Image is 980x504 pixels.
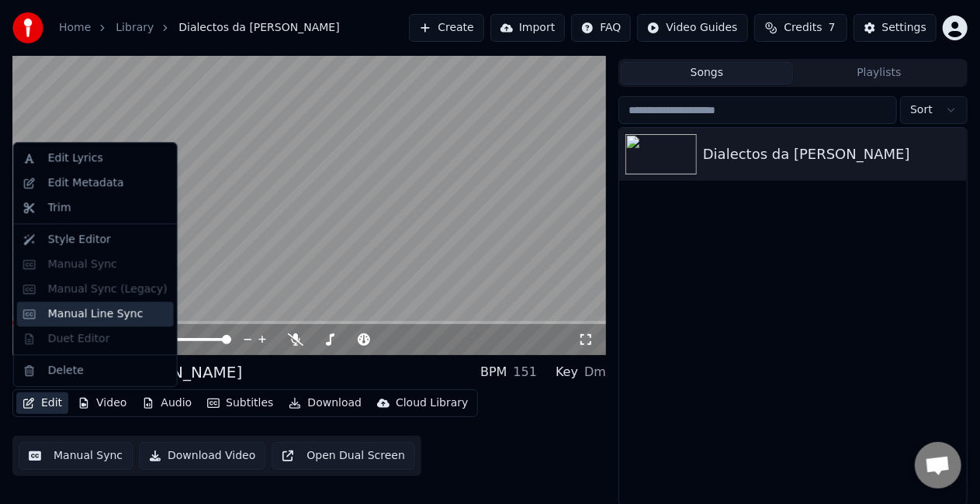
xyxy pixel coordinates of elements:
[854,14,937,42] button: Settings
[490,14,565,42] button: Import
[48,232,111,247] div: Style Editor
[48,150,103,166] div: Edit Lyrics
[282,392,368,414] button: Download
[59,20,91,36] a: Home
[784,20,822,36] span: Credits
[915,442,961,488] div: Open chat
[754,14,847,42] button: Credits7
[59,20,340,36] nav: breadcrumb
[793,62,965,85] button: Playlists
[178,20,339,36] span: Dialectos da [PERSON_NAME]
[136,392,198,414] button: Audio
[116,20,154,36] a: Library
[48,175,124,191] div: Edit Metadata
[514,363,538,381] div: 151
[48,200,71,216] div: Trim
[139,442,265,470] button: Download Video
[584,363,606,381] div: Dm
[16,392,68,414] button: Edit
[621,62,793,85] button: Songs
[71,392,133,414] button: Video
[396,395,468,411] div: Cloud Library
[910,102,933,118] span: Sort
[12,12,43,43] img: youka
[201,392,279,414] button: Subtitles
[571,14,631,42] button: FAQ
[637,14,747,42] button: Video Guides
[19,442,133,470] button: Manual Sync
[272,442,415,470] button: Open Dual Screen
[703,143,961,165] div: Dialectos da [PERSON_NAME]
[829,20,836,36] span: 7
[882,20,926,36] div: Settings
[480,363,507,381] div: BPM
[48,363,84,378] div: Delete
[556,363,578,381] div: Key
[48,306,144,322] div: Manual Line Sync
[409,14,484,42] button: Create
